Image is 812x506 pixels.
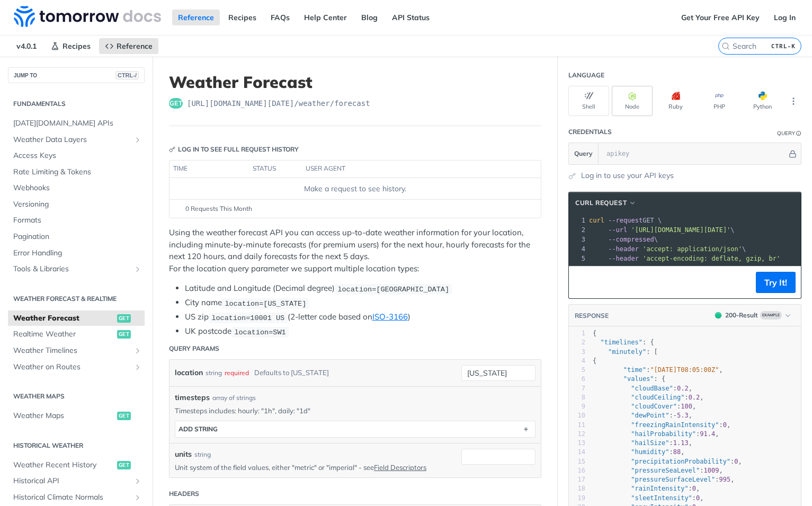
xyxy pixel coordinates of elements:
[8,132,145,148] a: Weather Data LayersShow subpages for Weather Data Layers
[172,10,220,25] a: Reference
[206,365,222,380] div: string
[593,494,704,502] span: : ,
[673,448,681,456] span: 88
[673,412,677,419] span: -
[298,10,353,25] a: Help Center
[8,197,145,212] a: Versioning
[133,347,142,355] button: Show subpages for Weather Timelines
[692,485,696,492] span: 0
[581,170,674,181] a: Log in to use your API keys
[631,430,696,438] span: "hailProbability"
[589,217,662,224] span: GET \
[631,394,684,401] span: "cloudCeiling"
[689,394,700,401] span: 0.2
[721,42,730,50] svg: Search
[589,245,746,253] span: \
[386,10,435,25] a: API Status
[768,10,801,25] a: Log In
[789,96,798,106] svg: More ellipsis
[222,10,262,25] a: Recipes
[719,476,730,483] span: 995
[631,421,719,429] span: "freezingRainIntensity"
[175,392,210,403] span: timesteps
[8,326,145,342] a: Realtime Weatherget
[631,494,692,502] span: "sleetIntensity"
[225,365,249,380] div: required
[600,339,642,346] span: "timelines"
[569,384,585,393] div: 7
[13,215,142,226] span: Formats
[681,403,692,410] span: 100
[569,475,585,484] div: 17
[13,264,131,274] span: Tools & Libraries
[254,365,329,380] div: Defaults to [US_STATE]
[133,477,142,485] button: Show subpages for Historical API
[169,161,249,177] th: time
[174,183,537,194] div: Make a request to see history.
[568,70,604,80] div: Language
[13,118,142,129] span: [DATE][DOMAIN_NAME] APIs
[372,312,408,322] a: ISO-3166
[593,421,730,429] span: : ,
[631,448,669,456] span: "humidity"
[13,150,142,161] span: Access Keys
[569,411,585,420] div: 10
[8,116,145,131] a: [DATE][DOMAIN_NAME] APIs
[8,229,145,245] a: Pagination
[673,439,689,447] span: 1.13
[569,484,585,493] div: 18
[569,244,587,254] div: 4
[13,476,131,486] span: Historical API
[13,411,114,421] span: Weather Maps
[8,180,145,196] a: Webhooks
[117,461,131,469] span: get
[574,274,589,290] button: Copy to clipboard
[593,357,596,365] span: {
[631,412,669,419] span: "dewPoint"
[8,473,145,489] a: Historical APIShow subpages for Historical API
[117,412,131,420] span: get
[593,385,692,392] span: : ,
[234,328,285,336] span: location=SW1
[8,212,145,228] a: Formats
[13,248,142,259] span: Error Handling
[704,467,719,474] span: 1009
[249,161,302,177] th: status
[187,98,370,109] span: https://api.tomorrow.io/v4/weather/forecast
[13,183,142,193] span: Webhooks
[117,41,153,51] span: Reference
[185,282,541,295] li: Latitude and Longitude (Decimal degree)
[13,329,114,340] span: Realtime Weather
[175,449,192,460] label: units
[8,148,145,164] a: Access Keys
[734,458,738,465] span: 0
[63,41,91,51] span: Recipes
[13,362,131,372] span: Weather on Routes
[760,311,782,319] span: Example
[593,412,692,419] span: : ,
[699,86,739,116] button: PHP
[593,339,654,346] span: : {
[13,232,142,242] span: Pagination
[574,310,609,321] button: RESPONSE
[631,385,673,392] span: "cloudBase"
[13,460,114,471] span: Weather Recent History
[8,245,145,261] a: Error Handling
[169,489,199,499] div: Headers
[631,485,688,492] span: "rainIntensity"
[677,385,689,392] span: 0.2
[133,363,142,371] button: Show subpages for Weather on Routes
[593,430,719,438] span: : ,
[185,311,541,323] li: US zip (2-letter code based on )
[593,467,723,474] span: : ,
[133,265,142,273] button: Show subpages for Tools & Libraries
[786,93,801,109] button: More Languages
[769,41,798,51] kbd: CTRL-K
[623,375,654,383] span: "values"
[8,408,145,424] a: Weather Mapsget
[169,227,541,274] p: Using the weather forecast API you can access up-to-date weather information for your location, i...
[8,441,145,450] h2: Historical Weather
[169,146,175,153] svg: Key
[723,421,727,429] span: 0
[700,430,715,438] span: 91.4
